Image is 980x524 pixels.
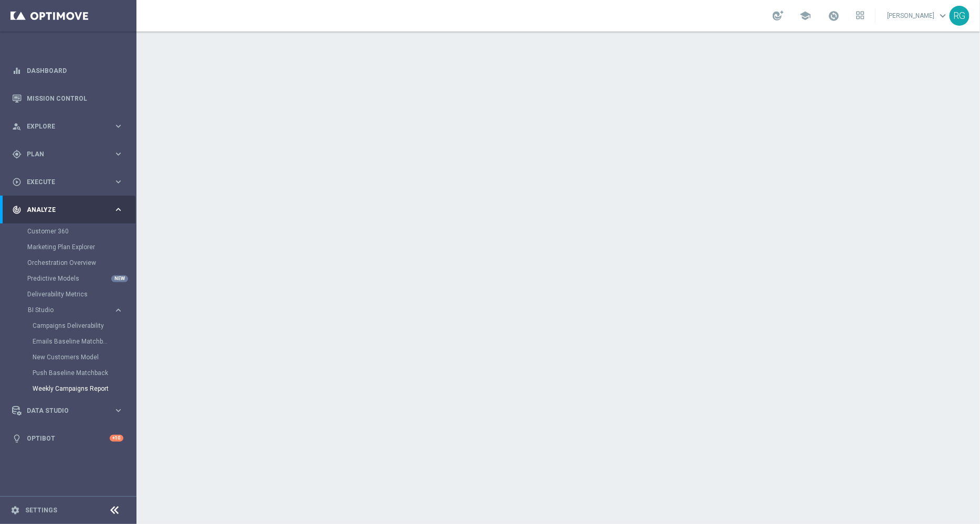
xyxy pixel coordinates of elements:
a: Mission Control [27,84,123,112]
a: Deliverability Metrics [27,290,109,298]
button: play_circle_outline Execute keyboard_arrow_right [12,178,124,186]
div: Data Studio [12,406,113,415]
div: Optibot [12,424,123,452]
button: lightbulb Optibot +10 [12,434,124,443]
span: Data Studio [27,408,113,414]
i: play_circle_outline [12,177,22,187]
div: Mission Control [12,84,123,112]
div: Weekly Campaigns Report [33,381,135,397]
i: keyboard_arrow_right [113,177,123,187]
div: Analyze [12,205,113,215]
i: settings [10,506,20,515]
i: keyboard_arrow_right [113,305,123,315]
a: Emails Baseline Matchback [33,337,109,346]
i: gps_fixed [12,149,22,159]
a: Customer 360 [27,227,109,236]
i: track_changes [12,205,22,215]
div: NEW [111,275,128,282]
a: [PERSON_NAME]keyboard_arrow_down [886,8,950,24]
a: Push Baseline Matchback [33,369,109,377]
span: school [799,10,811,22]
div: Marketing Plan Explorer [27,239,135,255]
div: Emails Baseline Matchback [33,334,135,349]
button: track_changes Analyze keyboard_arrow_right [12,206,124,214]
button: person_search Explore keyboard_arrow_right [12,122,124,131]
a: Predictive Models [27,274,109,283]
div: Explore [12,122,113,131]
a: Dashboard [27,57,123,84]
span: Analyze [27,207,113,213]
div: New Customers Model [33,349,135,365]
div: BI Studio [28,307,113,313]
button: Mission Control [12,94,124,103]
div: BI Studio [27,302,135,397]
i: keyboard_arrow_right [113,405,123,415]
a: Weekly Campaigns Report [33,384,109,393]
i: person_search [12,122,22,131]
a: New Customers Model [33,353,109,361]
div: Predictive Models [27,271,135,286]
div: Plan [12,149,113,159]
button: Data Studio keyboard_arrow_right [12,407,124,415]
a: Campaigns Deliverability [33,322,109,330]
span: Execute [27,179,113,185]
span: BI Studio [28,307,103,313]
a: Orchestration Overview [27,259,109,267]
i: keyboard_arrow_right [113,149,123,159]
div: Orchestration Overview [27,255,135,271]
button: equalizer Dashboard [12,67,124,75]
div: Campaigns Deliverability [33,318,135,334]
span: Plan [27,151,113,157]
span: Explore [27,123,113,130]
span: keyboard_arrow_down [937,10,949,22]
i: keyboard_arrow_right [113,121,123,131]
a: Marketing Plan Explorer [27,243,109,251]
div: RG [950,6,970,26]
div: Customer 360 [27,223,135,239]
div: Dashboard [12,57,123,84]
div: +10 [110,435,123,442]
div: Execute [12,177,113,187]
div: Push Baseline Matchback [33,365,135,381]
a: Settings [25,507,57,514]
button: BI Studio keyboard_arrow_right [27,306,124,314]
i: equalizer [12,66,22,76]
i: keyboard_arrow_right [113,205,123,215]
button: gps_fixed Plan keyboard_arrow_right [12,150,124,158]
a: Optibot [27,424,110,452]
div: Deliverability Metrics [27,286,135,302]
i: lightbulb [12,434,22,443]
